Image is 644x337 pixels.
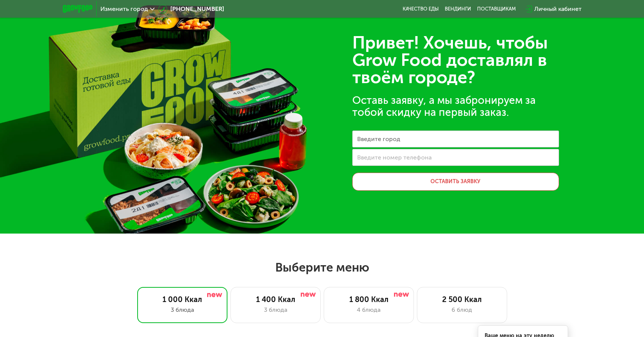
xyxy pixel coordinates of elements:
[425,305,499,314] div: 6 блюд
[445,6,471,12] a: Вендинги
[403,6,439,12] a: Качество еды
[24,260,620,275] h2: Выберите меню
[477,6,516,12] div: поставщикам
[534,5,582,14] div: Личный кабинет
[158,5,224,14] a: [PHONE_NUMBER]
[238,305,313,314] div: 3 блюда
[357,155,432,159] label: Введите номер телефона
[352,34,559,86] div: Привет! Хочешь, чтобы Grow Food доставлял в твоём городе?
[352,173,559,191] button: Оставить заявку
[238,295,313,304] div: 1 400 Ккал
[332,305,406,314] div: 4 блюда
[357,137,400,141] label: Введите город
[352,94,559,118] div: Оставь заявку, а мы забронируем за тобой скидку на первый заказ.
[145,295,220,304] div: 1 000 Ккал
[100,6,148,12] span: Изменить город
[332,295,406,304] div: 1 800 Ккал
[425,295,499,304] div: 2 500 Ккал
[145,305,220,314] div: 3 блюда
